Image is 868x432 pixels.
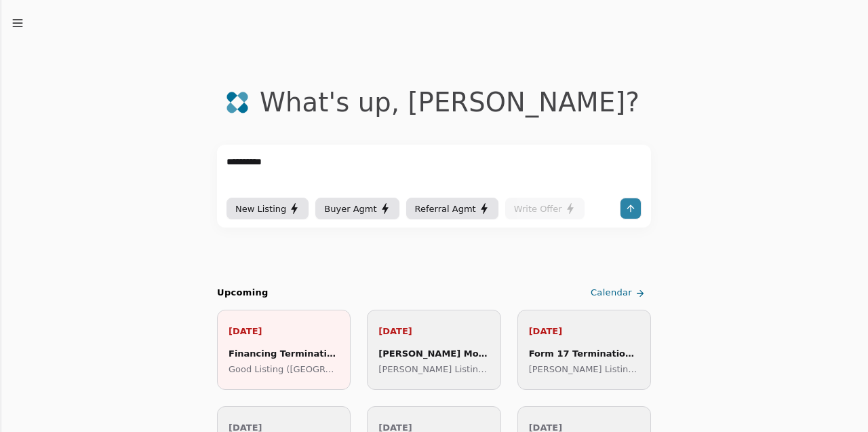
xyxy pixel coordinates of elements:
[229,346,339,361] div: Financing Termination Deadline
[378,346,489,361] div: [PERSON_NAME] Money Due
[529,324,639,338] p: [DATE]
[324,202,376,216] span: Buyer Agmt
[406,198,498,219] button: Referral Agmt
[378,362,489,376] p: [PERSON_NAME] Listing ([GEOGRAPHIC_DATA])
[226,91,249,114] img: logo
[229,362,339,376] p: Good Listing ([GEOGRAPHIC_DATA])
[529,362,639,376] p: [PERSON_NAME] Listing ([GEOGRAPHIC_DATA])
[367,310,500,390] a: [DATE][PERSON_NAME] Money Due[PERSON_NAME] Listing ([GEOGRAPHIC_DATA])
[517,310,651,390] a: [DATE]Form 17 Termination Expires[PERSON_NAME] Listing ([GEOGRAPHIC_DATA])
[591,286,632,300] span: Calendar
[229,324,339,338] p: [DATE]
[226,198,309,219] button: New Listing
[260,87,639,118] div: What's up , [PERSON_NAME] ?
[217,286,269,300] h2: Upcoming
[315,198,399,219] button: Buyer Agmt
[217,310,351,390] a: [DATE]Financing Termination DeadlineGood Listing ([GEOGRAPHIC_DATA])
[235,202,300,216] div: New Listing
[529,346,639,361] div: Form 17 Termination Expires
[378,324,489,338] p: [DATE]
[588,282,651,304] a: Calendar
[415,202,476,216] span: Referral Agmt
